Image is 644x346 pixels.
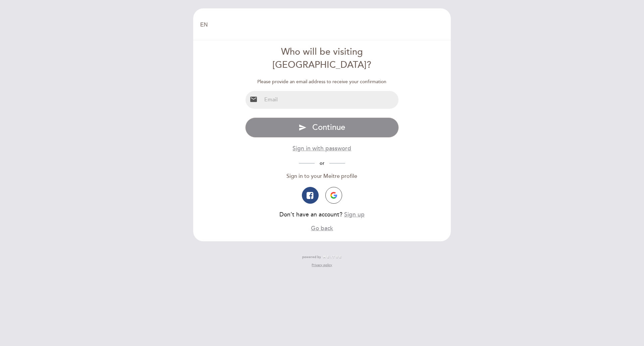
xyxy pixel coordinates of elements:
button: send Continue [245,117,399,138]
button: Sign up [344,210,365,219]
button: Sign in with password [292,144,351,153]
button: Go back [311,224,333,233]
div: Who will be visiting [GEOGRAPHIC_DATA]? [245,46,399,72]
span: Don’t have an account? [279,211,342,218]
div: Please provide an email address to receive your confirmation [245,79,399,85]
div: Sign in to your Meitre profile [245,172,399,180]
i: email [250,95,258,103]
span: or [315,160,329,166]
i: send [299,123,307,132]
a: Privacy policy [312,263,332,267]
img: icon-google.png [330,192,337,199]
input: Email [262,91,399,109]
span: Continue [312,122,345,132]
span: powered by [302,255,321,259]
a: powered by [302,255,342,259]
img: MEITRE [323,255,342,259]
